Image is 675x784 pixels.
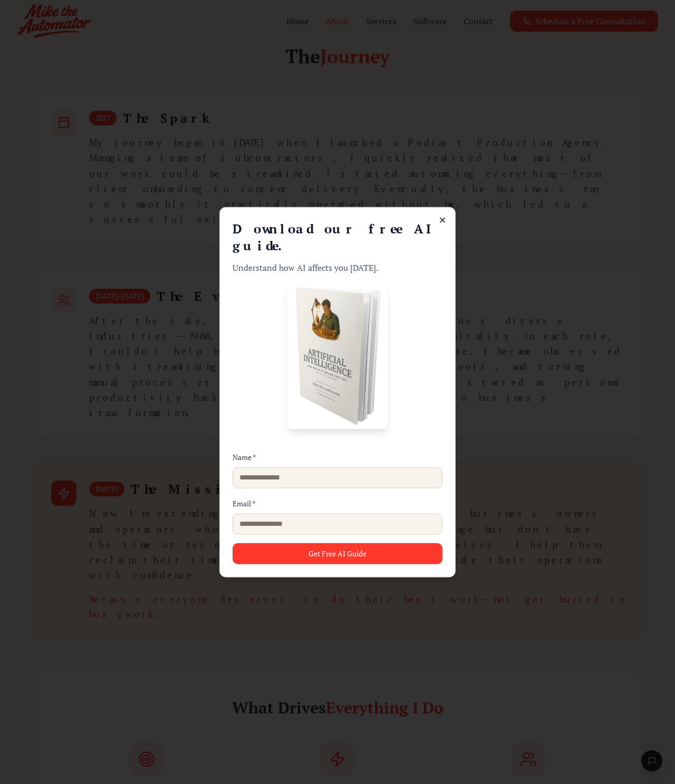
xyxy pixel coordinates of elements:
img: Artificial Intelligence Guide Book Cover [287,282,388,429]
label: Name * [233,452,256,462]
label: Email * [233,498,256,508]
button: Get Free AI Guide [233,543,442,564]
h2: Download our free AI guide. [233,220,442,254]
p: Understand how AI affects you [DATE]. [233,261,442,274]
